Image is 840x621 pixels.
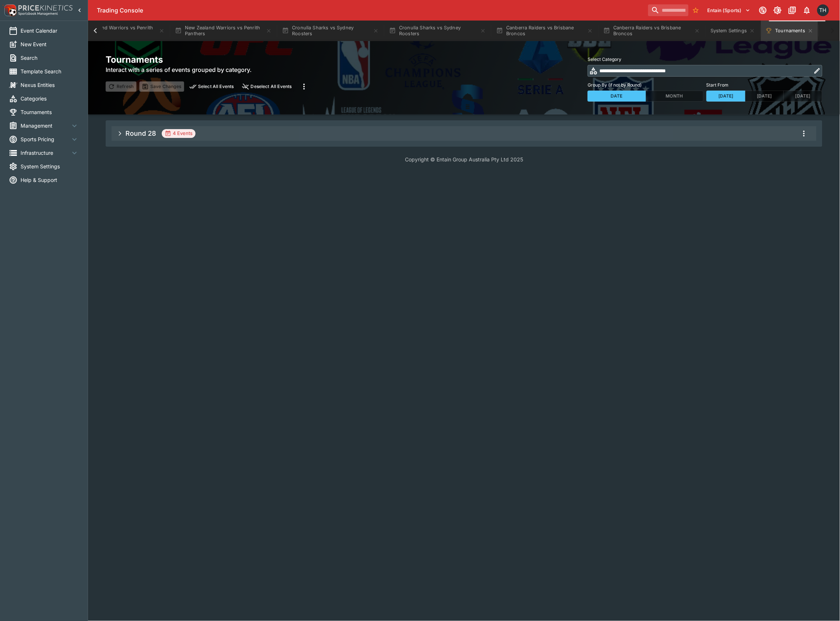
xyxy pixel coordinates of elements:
[21,40,79,48] span: New Event
[815,2,831,18] button: Todd Henderson
[21,176,79,184] span: Help & Support
[385,21,490,41] button: Cronulla Sharks vs Sydney Roosters
[21,162,79,170] span: System Settings
[88,156,840,163] p: Copyright © Entain Group Australia Pty Ltd 2025
[240,81,295,92] button: close
[21,67,79,75] span: Template Search
[588,54,822,65] label: Select Category
[187,81,237,92] button: preview
[703,4,755,16] button: Select Tenant
[599,21,705,41] button: Canberra Raiders vs Brisbane Broncos
[648,4,689,16] input: search
[21,149,70,157] span: Infrastructure
[706,91,822,102] div: Start From
[800,4,814,17] button: Notifications
[588,80,704,91] label: Group By (if not by Round)
[784,91,822,102] button: [DATE]
[171,21,276,41] button: New Zealand Warriors vs Penrith Panthers
[297,80,311,93] button: more
[817,4,829,16] div: Todd Henderson
[21,122,70,129] span: Management
[492,21,598,41] button: Canberra Raiders vs Brisbane Broncos
[97,7,645,14] div: Trading Console
[761,21,818,41] button: Tournaments
[165,130,193,137] div: 4 Events
[106,54,311,65] h2: Tournaments
[745,91,784,102] button: [DATE]
[21,108,79,116] span: Tournaments
[21,81,79,89] span: Nexus Entities
[756,4,770,17] button: Connected to PK
[21,135,70,143] span: Sports Pricing
[706,91,745,102] button: [DATE]
[18,12,58,15] img: Sportsbook Management
[771,4,784,17] button: Toggle light/dark mode
[21,54,79,62] span: Search
[278,21,383,41] button: Cronulla Sharks vs Sydney Roosters
[21,27,79,34] span: Event Calendar
[112,126,817,141] button: Round 284 Eventsmore
[18,5,73,11] img: PriceKinetics
[588,91,704,102] div: Group By (if not by Round)
[797,127,811,140] button: more
[21,95,79,102] span: Categories
[646,91,704,102] button: Month
[690,4,702,16] button: No Bookmarks
[125,129,156,138] h5: Round 28
[588,91,646,102] button: Date
[106,65,311,74] h6: Interact with a series of events grouped by category.
[63,21,169,41] button: New Zealand Warriors vs Penrith Panthers
[786,4,799,17] button: Documentation
[706,21,759,41] button: System Settings
[2,3,17,18] img: PriceKinetics Logo
[706,80,822,91] label: Start From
